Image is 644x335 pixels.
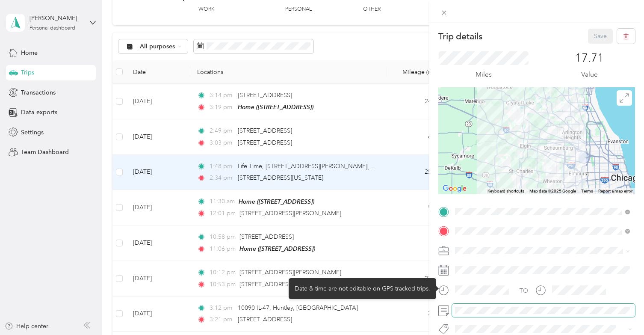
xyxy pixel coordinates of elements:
[440,183,469,194] a: Open this area in Google Maps (opens a new window)
[596,287,644,335] iframe: Everlance-gr Chat Button Frame
[520,286,528,295] div: TO
[440,183,469,194] img: Google
[529,189,576,193] span: Map data ©2025 Google
[581,189,593,193] a: Terms (opens in new tab)
[598,189,632,193] a: Report a map error
[476,69,492,80] p: Miles
[289,278,436,299] div: Date & time are not editable on GPS tracked trips.
[487,188,524,194] button: Keyboard shortcuts
[581,69,598,80] p: Value
[438,30,482,42] p: Trip details
[575,51,604,65] p: 17.71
